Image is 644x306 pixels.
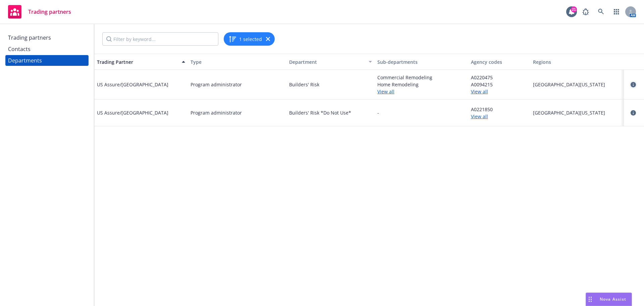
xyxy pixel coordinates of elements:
div: Agency codes [471,58,528,65]
a: Departments [5,55,89,66]
span: Program administrator [191,81,242,88]
a: circleInformation [629,109,637,117]
input: Filter by keyword... [102,32,218,46]
span: US Assure/[GEOGRAPHIC_DATA] [97,109,168,116]
a: Trading partners [5,32,89,43]
span: A0221850 [471,106,528,113]
span: Trading partners [28,9,71,14]
span: US Assure/[GEOGRAPHIC_DATA] [97,81,168,88]
span: A0220475 [471,74,528,81]
div: Regions [533,58,621,65]
span: [GEOGRAPHIC_DATA][US_STATE] [533,81,621,88]
span: Home Remodeling [377,81,466,88]
div: Sub-departments [377,58,466,65]
div: Department [284,58,365,65]
div: Trading partners [8,32,51,43]
a: Trading partners [5,2,74,21]
a: View all [377,88,466,95]
div: Trading Partner [97,58,178,65]
button: Department [281,54,375,70]
a: Switch app [610,5,623,18]
span: Commercial Remodeling [377,74,466,81]
span: [GEOGRAPHIC_DATA][US_STATE] [533,109,621,116]
a: View all [471,113,528,120]
button: Type [188,54,281,70]
a: Search [594,5,608,18]
button: Sub-departments [375,54,468,70]
button: Regions [530,54,624,70]
div: Departments [8,55,42,66]
span: Nova Assist [600,296,626,302]
a: circleInformation [629,81,637,89]
button: Agency codes [468,54,531,70]
span: - [377,109,379,116]
div: Contacts [8,44,31,54]
div: Type [191,58,279,65]
div: Drag to move [586,293,594,306]
a: Report a Bug [579,5,592,18]
button: Nova Assist [586,293,632,306]
span: Builders' Risk [289,81,372,88]
span: Builders' Risk *Do Not Use* [289,109,372,116]
span: A0094215 [471,81,528,88]
div: 21 [571,6,577,12]
a: View all [471,88,528,95]
button: Trading Partner [94,54,188,70]
a: Contacts [5,44,89,54]
span: Program administrator [191,109,242,116]
button: 1 selected [228,35,262,43]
